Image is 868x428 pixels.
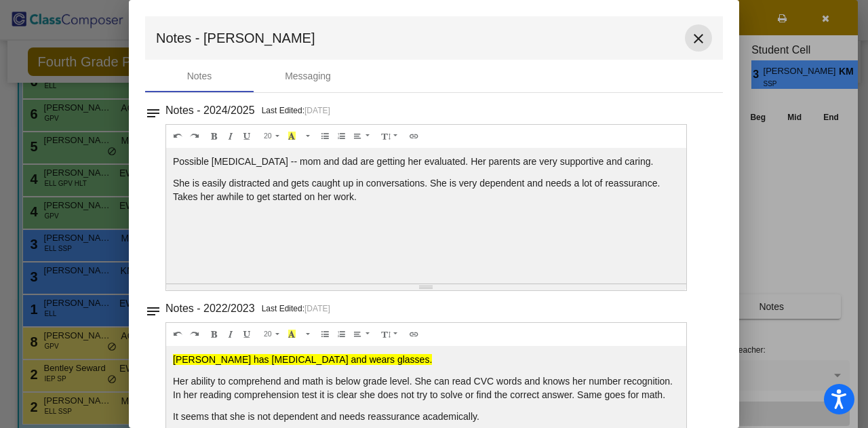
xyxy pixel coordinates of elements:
span: [DATE] [304,304,330,313]
font: [PERSON_NAME] has [MEDICAL_DATA] and wears glasses. [173,354,432,365]
button: Italic (CTRL+I) [222,128,239,144]
p: Last Edited: [262,302,330,315]
p: Possible [MEDICAL_DATA] -- mom and dad are getting her evaluated. Her parents are very supportive... [173,155,679,168]
button: Link (CTRL+K) [406,326,422,343]
span: [DATE] [304,106,330,115]
button: Unordered list (CTRL+SHIFT+NUM7) [317,128,334,144]
button: More Color [300,326,313,343]
button: Link (CTRL+K) [406,128,422,144]
button: Bold (CTRL+B) [206,326,223,343]
mat-icon: notes [145,101,161,117]
button: Line Height [378,128,403,144]
button: Undo (CTRL+Z) [170,128,186,144]
button: Underline (CTRL+U) [239,128,256,144]
p: It seems that she is not dependent and needs reassurance academically. [173,410,679,423]
button: Line Height [378,326,403,343]
mat-icon: notes [145,299,161,315]
button: Recent Color [283,128,300,144]
p: Last Edited: [262,104,330,117]
button: Font Size [259,326,284,343]
button: Undo (CTRL+Z) [170,326,186,343]
span: 20 [264,330,272,338]
div: Resize [166,284,686,290]
button: Redo (CTRL+Y) [186,128,203,144]
mat-icon: close [690,31,707,47]
span: 20 [264,132,272,140]
button: Font Size [259,128,284,144]
button: Italic (CTRL+I) [222,326,239,343]
button: Ordered list (CTRL+SHIFT+NUM8) [333,128,350,144]
button: Redo (CTRL+Y) [186,326,203,343]
button: Ordered list (CTRL+SHIFT+NUM8) [333,326,350,343]
h3: Notes - 2022/2023 [165,299,255,318]
h3: Notes - 2024/2025 [165,101,255,120]
button: Paragraph [349,326,374,343]
button: Recent Color [283,326,300,343]
button: More Color [300,128,313,144]
div: Notes [187,69,212,83]
button: Unordered list (CTRL+SHIFT+NUM7) [317,326,334,343]
button: Bold (CTRL+B) [206,128,223,144]
p: Her ability to comprehend and math is below grade level. She can read CVC words and knows her num... [173,374,679,402]
button: Underline (CTRL+U) [239,326,256,343]
span: Notes - [PERSON_NAME] [156,27,315,49]
p: She is easily distracted and gets caught up in conversations. She is very dependent and needs a l... [173,176,679,203]
button: Paragraph [349,128,374,144]
div: Messaging [285,69,331,83]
